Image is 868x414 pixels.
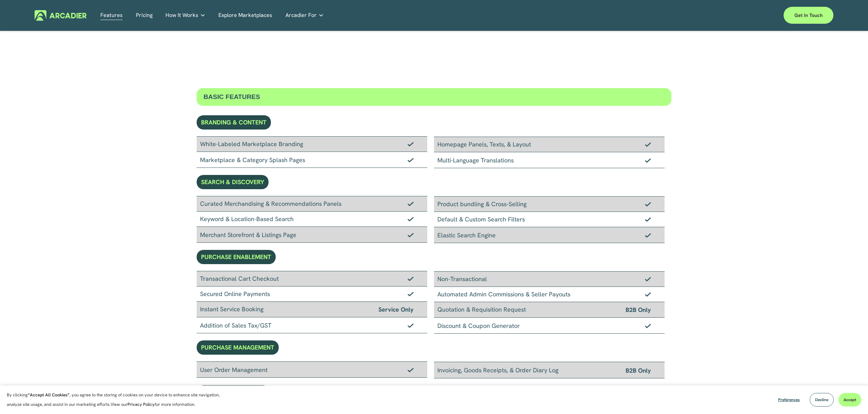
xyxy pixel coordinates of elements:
img: Checkmark [645,142,651,147]
img: Checkmark [408,292,414,296]
img: Checkmark [645,277,651,281]
div: Curated Merchandising & Recommendations Panels [197,196,427,212]
div: Elastic Search Engine [434,227,665,243]
div: SEARCH & DISCOVERY [197,175,269,189]
img: Checkmark [408,158,414,162]
div: White-Labeled Marketplace Branding [197,136,427,152]
img: Checkmark [408,217,414,221]
a: Features [100,10,123,21]
span: B2B Only [626,305,651,315]
div: Addition of Sales Tax/GST [197,317,427,333]
img: Checkmark [408,201,414,206]
a: Get in touch [784,7,833,24]
a: folder dropdown [285,10,324,21]
img: Checkmark [645,292,651,297]
div: Instant Service Booking [197,302,427,317]
span: Service Only [378,304,414,314]
img: Checkmark [408,368,414,372]
strong: “Accept All Cookies” [28,392,70,398]
img: Checkmark [645,323,651,328]
div: Multi-Language Translations [434,152,665,168]
div: Default & Custom Search Filters [434,212,665,227]
button: Preferences [773,393,805,407]
div: Secured Online Payments [197,287,427,302]
img: Checkmark [408,276,414,281]
div: Product bundling & Cross-Selling [434,196,665,212]
a: Explore Marketplaces [218,10,272,21]
a: Pricing [136,10,153,21]
a: Privacy Policy [127,401,155,407]
span: Accept [844,397,856,402]
p: By clicking , you agree to the storing of cookies on your device to enhance site navigation, anal... [7,390,227,409]
img: Checkmark [645,158,651,163]
div: PURCHASE ENABLEMENT [197,250,276,264]
div: Merchant Storefront & Listings Page [197,227,427,243]
span: Preferences [778,397,800,402]
img: Checkmark [645,217,651,222]
div: PURCHASE MANAGEMENT [197,340,279,355]
div: FUNNEL OPTIMISATION [197,385,270,399]
span: How It Works [165,11,198,20]
div: Automated Admin Commissions & Seller Payouts [434,287,665,302]
div: Non-Transactional [434,271,665,287]
div: BRANDING & CONTENT [197,115,271,130]
div: User Order Management [197,361,427,378]
span: Arcadier For [285,11,317,20]
img: Checkmark [408,233,414,237]
div: Keyword & Location-Based Search [197,212,427,227]
button: Decline [810,393,834,407]
img: Checkmark [408,323,414,328]
div: Discount & Coupon Generator [434,318,665,334]
div: Invoicing, Goods Receipts, & Order Diary Log [434,362,665,378]
button: Accept [839,393,861,407]
img: Checkmark [645,202,651,206]
img: Checkmark [645,233,651,238]
span: B2B Only [626,366,651,375]
a: folder dropdown [165,10,205,21]
div: BASIC FEATURES [197,88,671,106]
div: Quotation & Requisition Request [434,302,665,318]
div: Transactional Cart Checkout [197,271,427,287]
span: Decline [815,397,828,402]
div: Homepage Panels, Texts, & Layout [434,137,665,152]
img: Checkmark [408,142,414,146]
div: Marketplace & Category Splash Pages [197,152,427,168]
img: Arcadier [35,10,86,21]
